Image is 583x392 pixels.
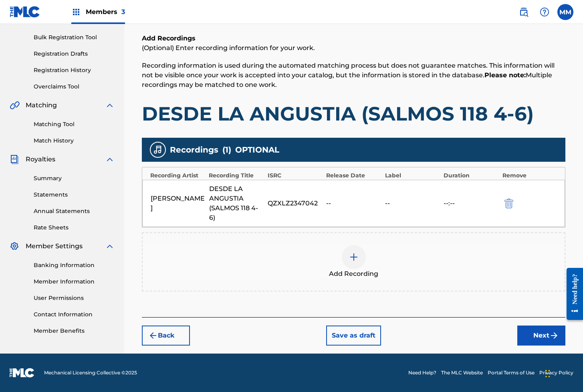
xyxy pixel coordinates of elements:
a: Bulk Registration Tool [34,33,115,42]
a: Portal Terms of Use [488,369,535,376]
a: Rate Sheets [34,223,115,232]
div: -- [326,199,381,208]
img: expand [105,101,115,110]
span: Matching [26,101,57,110]
a: Registration Drafts [34,50,115,58]
img: search [519,7,529,17]
a: Public Search [516,4,532,20]
a: Member Information [34,277,115,286]
button: Next [517,326,565,346]
a: Statements [34,191,115,199]
span: OPTIONAL [235,144,279,156]
h6: Add Recordings [142,34,565,43]
div: Duration [444,171,498,180]
span: Members [86,7,125,16]
a: Contact Information [34,310,115,319]
a: Summary [34,174,115,183]
span: Royalties [26,155,55,164]
img: Top Rightsholders [71,7,81,17]
img: 7ee5dd4eb1f8a8e3ef2f.svg [148,331,158,340]
div: User Menu [557,4,573,20]
div: Drag [545,362,550,386]
div: ISRC [268,171,322,180]
img: MLC Logo [10,6,40,18]
img: f7272a7cc735f4ea7f67.svg [549,331,559,340]
button: Back [142,326,190,346]
a: Privacy Policy [539,369,573,376]
img: help [540,7,549,17]
div: DESDE LA ANGUSTIA (SALMOS 118 4-6) [209,184,264,223]
div: --:-- [444,199,498,208]
img: recording [153,145,163,155]
span: Mechanical Licensing Collective © 2025 [44,369,137,376]
img: 12a2ab48e56ec057fbd8.svg [504,199,513,208]
div: Release Date [326,171,381,180]
span: (Optional) Enter recording information for your work. [142,44,315,52]
strong: Please note: [484,71,526,79]
a: Need Help? [408,369,436,376]
img: add [349,252,359,262]
div: Recording Title [209,171,263,180]
button: Save as draft [326,326,381,346]
span: Recordings [170,144,218,156]
a: Registration History [34,66,115,74]
span: Add Recording [329,269,378,279]
a: The MLC Website [441,369,483,376]
div: Help [537,4,553,20]
a: User Permissions [34,294,115,302]
div: Label [385,171,440,180]
a: Member Benefits [34,327,115,335]
img: expand [105,155,115,164]
span: ( 1 ) [222,144,231,156]
div: -- [385,199,440,208]
a: Annual Statements [34,207,115,215]
img: Royalties [10,155,19,164]
a: Overclaims Tool [34,82,115,91]
iframe: Chat Widget [543,354,583,392]
div: [PERSON_NAME] [151,194,205,213]
img: Matching [10,101,20,110]
img: expand [105,241,115,251]
iframe: Resource Center [561,262,583,326]
img: logo [10,368,34,378]
a: Banking Information [34,261,115,269]
a: Matching Tool [34,120,115,129]
span: 3 [121,8,125,16]
div: Recording Artist [150,171,205,180]
div: Remove [502,171,557,180]
h1: DESDE LA ANGUSTIA (SALMOS 118 4-6) [142,102,565,126]
div: QZXLZ2347042 [268,199,322,208]
span: Member Settings [26,241,83,251]
a: Match History [34,137,115,145]
img: Member Settings [10,241,19,251]
span: Recording information is used during the automated matching process but does not guarantee matche... [142,62,555,88]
